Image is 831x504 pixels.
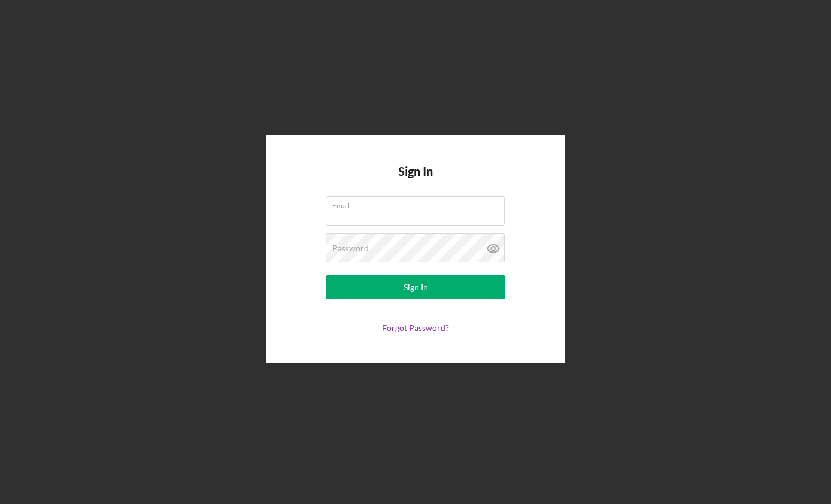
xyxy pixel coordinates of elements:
a: Forgot Password? [382,323,449,333]
label: Password [332,244,369,253]
label: Email [332,197,505,210]
button: Sign In [326,275,505,299]
h4: Sign In [398,165,433,196]
div: Sign In [404,275,428,299]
